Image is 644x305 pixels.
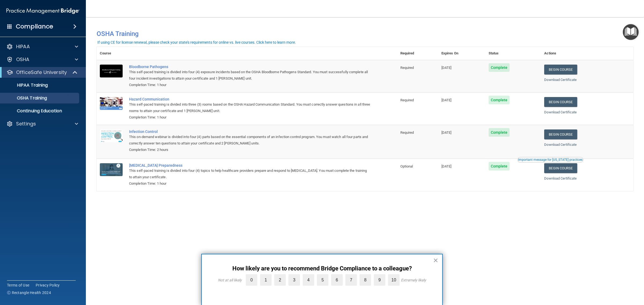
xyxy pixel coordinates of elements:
[36,282,60,288] a: Privacy Policy
[129,97,370,101] div: Hazard Communication
[397,47,438,60] th: Required
[218,278,242,282] div: Not at all likely
[374,274,385,286] label: 9
[544,163,577,173] a: Begin Course
[489,162,510,170] span: Complete
[518,158,583,161] div: Important message for [US_STATE] practices
[3,83,48,88] p: HIPAA Training
[541,47,633,60] th: Actions
[97,47,126,60] th: Course
[16,43,30,50] p: HIPAA
[551,267,638,289] iframe: Drift Widget Chat Controller
[489,63,510,72] span: Complete
[544,129,577,139] a: Begin Course
[400,164,413,168] span: Optional
[97,40,297,45] button: If using CE for license renewal, please check your state's requirements for online vs. live cours...
[129,69,370,82] div: This self-paced training is divided into four (4) exposure incidents based on the OSHA Bloodborne...
[400,66,414,70] span: Required
[288,274,300,286] label: 3
[441,98,452,102] span: [DATE]
[489,96,510,104] span: Complete
[246,274,257,286] label: 0
[360,274,371,286] label: 8
[97,40,296,44] div: If using CE for license renewal, please check your state's requirements for online vs. live cours...
[16,121,36,127] p: Settings
[517,157,583,162] button: Read this if you are a dental practitioner in the state of CA
[129,147,370,153] div: Completion Time: 2 hours
[317,274,328,286] label: 5
[129,134,370,147] div: This on-demand webinar is divided into four (4) parts based on the essential components of an inf...
[6,6,79,16] img: PMB logo
[7,290,51,295] span: Ⓒ Rectangle Health 2024
[16,56,30,63] p: OSHA
[303,274,314,286] label: 4
[16,69,67,76] p: OfficeSafe University
[129,101,370,114] div: This self-paced training is divided into three (3) rooms based on the OSHA Hazard Communication S...
[400,98,414,102] span: Required
[400,131,414,135] span: Required
[7,282,29,288] a: Terms of Use
[3,108,77,114] p: Continuing Education
[401,278,426,282] div: Extremely likely
[129,82,370,88] div: Completion Time: 1 hour
[274,274,286,286] label: 2
[623,24,639,40] button: Open Resource Center
[97,30,633,38] h4: OSHA Training
[331,274,343,286] label: 6
[544,143,577,147] a: Download Certificate
[129,129,370,134] div: Infection Control
[129,180,370,187] div: Completion Time: 1 hour
[544,65,577,75] a: Begin Course
[544,78,577,82] a: Download Certificate
[433,256,438,265] button: Close
[129,65,370,69] div: Bloodborne Pathogens
[544,110,577,114] a: Download Certificate
[441,66,452,70] span: [DATE]
[129,114,370,121] div: Completion Time: 1 hour
[485,47,541,60] th: Status
[544,176,577,180] a: Download Certificate
[129,168,370,180] div: This self-paced training is divided into four (4) topics to help healthcare providers prepare and...
[438,47,485,60] th: Expires On
[544,97,577,107] a: Begin Course
[260,274,272,286] label: 1
[16,23,53,30] h4: Compliance
[129,163,370,168] div: [MEDICAL_DATA] Preparedness
[213,265,431,272] p: How likely are you to recommend Bridge Compliance to a colleague?
[441,164,452,168] span: [DATE]
[3,95,47,101] p: OSHA Training
[489,128,510,137] span: Complete
[388,274,400,286] label: 10
[345,274,357,286] label: 7
[441,131,452,135] span: [DATE]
